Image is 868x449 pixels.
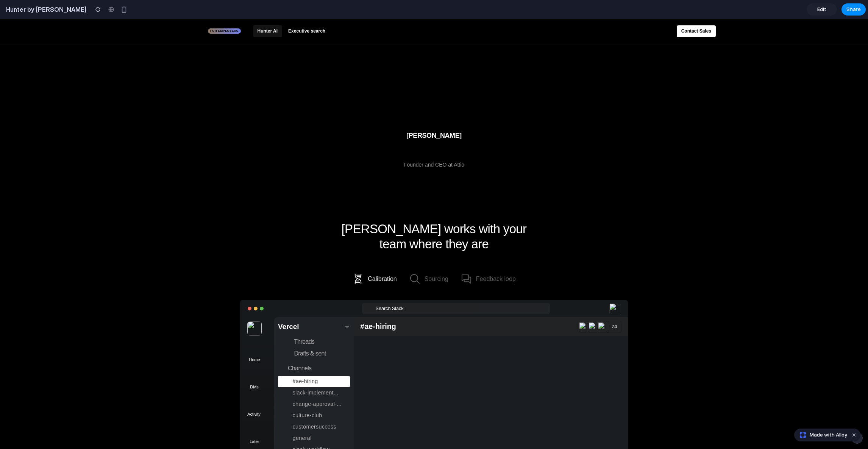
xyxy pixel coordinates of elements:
a: Edit [807,3,837,16]
p: Contact Sales [681,9,711,15]
span: Made with Alloy [810,431,847,439]
p: Hunter AI [258,9,278,15]
h2: Hunter by [PERSON_NAME] [3,5,86,14]
button: Share [841,3,866,16]
span: Edit [817,6,826,13]
button: Dismiss watermark [849,430,859,440]
a: Made with Alloy [795,431,848,439]
p: for employers [210,10,239,14]
span: Share [846,6,861,13]
p: Executive search [288,9,325,15]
